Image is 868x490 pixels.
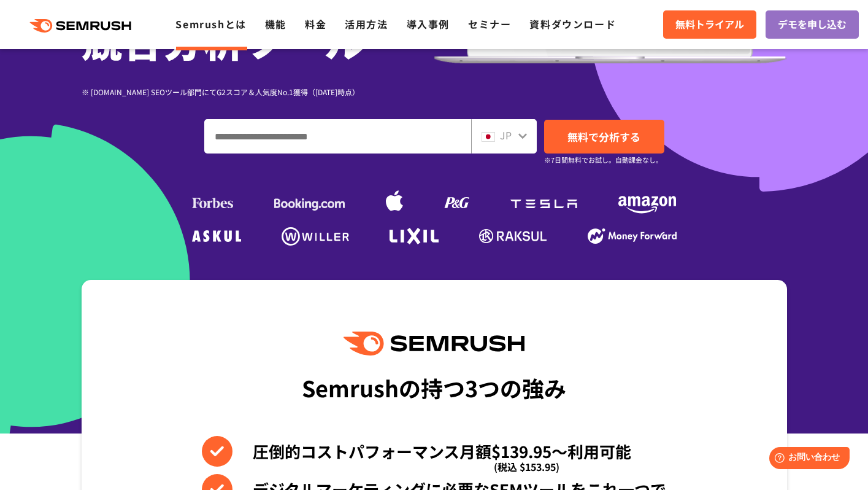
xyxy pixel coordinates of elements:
[344,332,524,356] img: Semrush
[468,17,511,31] a: セミナー
[529,17,616,31] a: 資料ダウンロード
[494,451,559,482] span: (税込 $153.95)
[302,365,566,410] div: Semrushの持つ3つの強み
[544,154,663,166] small: ※7日間無料でお試し。自動課金なし。
[175,17,246,31] a: Semrushとは
[265,17,286,31] a: 機能
[663,10,756,39] a: 無料トライアル
[766,10,859,39] a: デモを申し込む
[407,17,450,31] a: 導入事例
[345,17,388,31] a: 活用方法
[778,17,847,33] span: デモを申し込む
[675,17,744,33] span: 無料トライアル
[205,120,470,153] input: ドメイン、キーワードまたはURLを入力してください
[544,120,664,154] a: 無料で分析する
[500,128,512,142] span: JP
[82,86,434,98] div: ※ [DOMAIN_NAME] SEOツール部門にてG2スコア＆人気度No.1獲得（[DATE]時点）
[305,17,326,31] a: 料金
[567,129,640,144] span: 無料で分析する
[202,436,666,467] li: 圧倒的コストパフォーマンス月額$139.95〜利用可能
[759,442,855,476] iframe: Help widget launcher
